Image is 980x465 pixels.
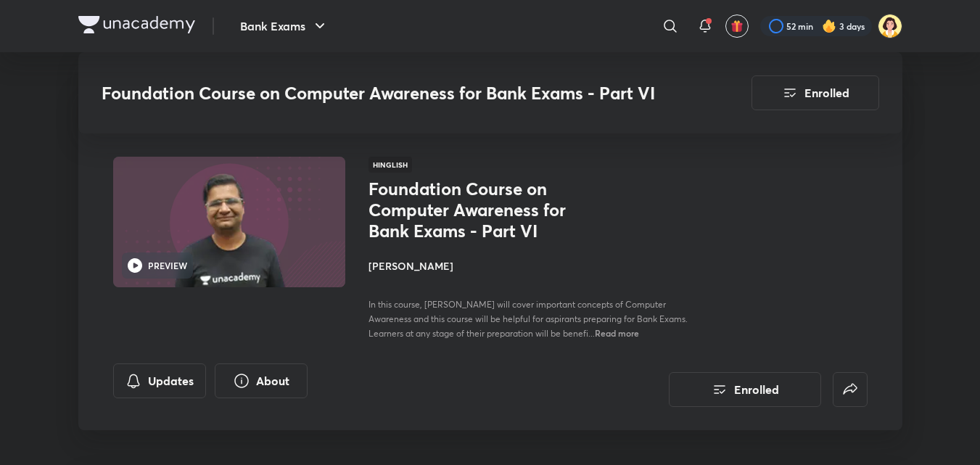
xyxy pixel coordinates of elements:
button: Enrolled [752,75,879,110]
button: Updates [113,363,206,398]
h3: Foundation Course on Computer Awareness for Bank Exams - Part VI [102,83,670,104]
button: Enrolled [669,372,821,407]
img: Company Logo [78,16,195,33]
button: false [833,372,868,407]
button: Bank Exams [231,12,337,41]
h1: Foundation Course on Computer Awareness for Bank Exams - Part VI [368,178,606,241]
img: Thumbnail [110,155,347,289]
img: kk B [878,14,902,38]
a: Company Logo [78,16,195,37]
span: Read more [595,327,639,339]
h6: PREVIEW [148,259,187,272]
img: avatar [730,20,744,33]
img: streak [822,19,836,33]
h4: [PERSON_NAME] [368,258,693,273]
button: About [215,363,308,398]
span: In this course, [PERSON_NAME] will cover important concepts of Computer Awareness and this course... [368,299,688,339]
button: avatar [725,15,749,38]
span: Hinglish [368,157,412,173]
